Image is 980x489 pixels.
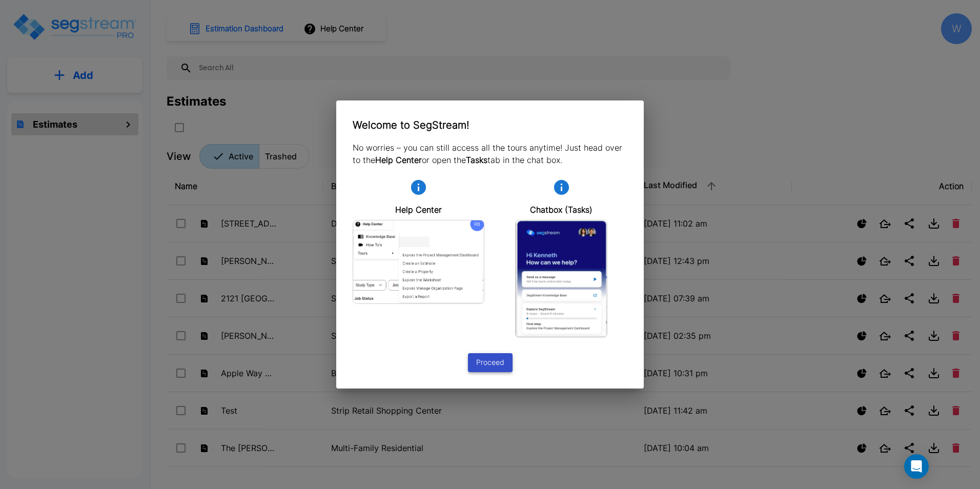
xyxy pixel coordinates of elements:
[904,454,929,479] div: Open Intercom Messenger
[353,117,627,133] h6: Welcome to SegStream!
[353,220,484,304] img: Help Center
[515,220,607,338] img: Chatbox
[353,203,484,216] p: Help Center
[353,141,627,166] p: No worries – you can still access all the tours anytime! Just head over to the or open the tab in...
[468,353,513,372] button: Proceed
[375,155,422,165] strong: Help Center
[496,203,627,216] p: Chatbox (Tasks)
[466,155,487,165] strong: Tasks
